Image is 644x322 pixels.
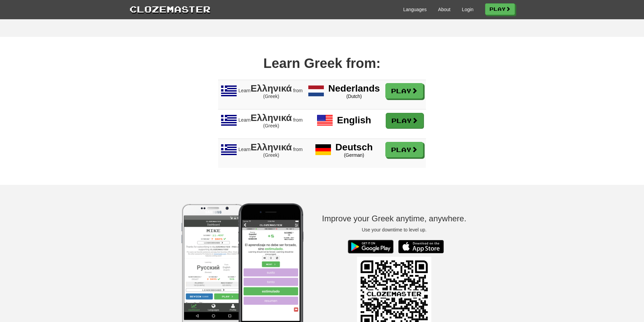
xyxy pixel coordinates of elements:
span: Learn [218,109,305,139]
span: (Greek) [263,123,279,128]
a: English [317,117,371,123]
span: Ελληνικά [251,113,292,123]
img: Get it on Google Play [344,237,397,257]
a: Play [485,3,515,15]
span: from [293,88,303,93]
a: Nederlands (Dutch) [308,88,380,93]
p: Use your downtime to level up. [322,226,467,233]
a: Login [462,6,473,13]
img: Learn Ελληνικά (Greek) from English (English) [221,112,237,128]
span: (Greek) [263,152,279,158]
a: Clozemaster [129,3,211,15]
a: Languages [403,6,427,13]
span: English [337,115,371,126]
span: Ελληνικά [251,142,292,153]
img: Deutsch German [315,142,331,158]
a: Play [386,113,424,128]
img: Download_on_the_App_Store_Badge_US-UK_135x40-25178aeef6eb6b83b96f5f2d004eda3bffbb37122de64afbaef7... [398,240,444,253]
span: Deutsch [335,142,373,153]
h3: Improve your Greek anytime, anywhere. [322,214,467,223]
span: Learn [218,139,305,168]
a: About [438,6,451,13]
img: Learn Ελληνικά (Greek) from Nederlands (Dutch) [221,83,237,99]
img: Nederlands Dutch [308,83,324,99]
img: Learn Ελληνικά (Greek) from Deutsch (German) [221,142,237,158]
div: Learn Greek from: [129,54,515,73]
span: from [293,117,303,123]
img: English English [317,112,333,128]
span: Nederlands [328,83,380,94]
a: Deutsch (German) [315,147,373,152]
span: (German) [344,152,364,158]
a: Play [385,83,423,99]
span: (Greek) [263,94,279,99]
span: Learn [218,80,305,109]
span: Ελληνικά [251,83,292,94]
span: (Dutch) [346,94,362,99]
a: Play [385,142,423,157]
span: from [293,147,303,152]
